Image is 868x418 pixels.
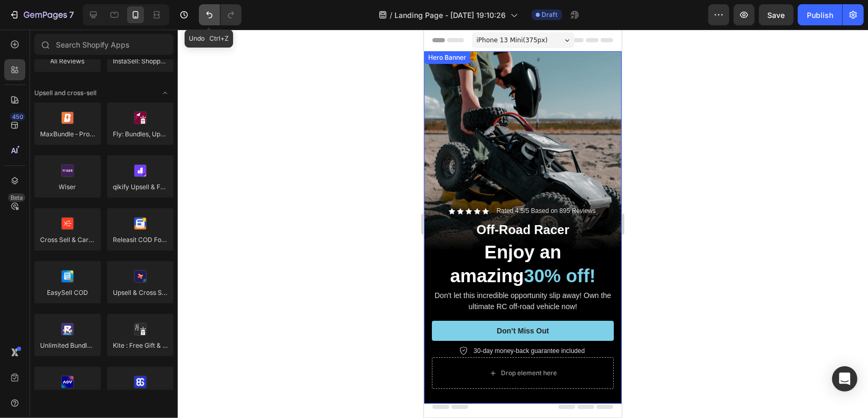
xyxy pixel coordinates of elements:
div: Open Intercom Messenger [832,366,857,392]
span: Upsell and cross-sell [34,88,97,98]
span: Landing Page - [DATE] 19:10:26 [395,10,506,21]
span: / [390,10,393,21]
div: 450 [10,113,25,121]
span: Draft [542,10,558,20]
div: Beta [8,193,25,202]
input: Search Shopify Apps [34,34,173,55]
iframe: Design area [424,30,622,418]
span: Save [768,11,785,20]
p: 7 [69,8,74,21]
button: 7 [4,4,79,25]
div: Publish [807,10,833,21]
div: Undo/Redo [199,4,242,25]
button: Publish [798,4,842,25]
button: Save [759,4,794,25]
span: Toggle open [157,85,173,101]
